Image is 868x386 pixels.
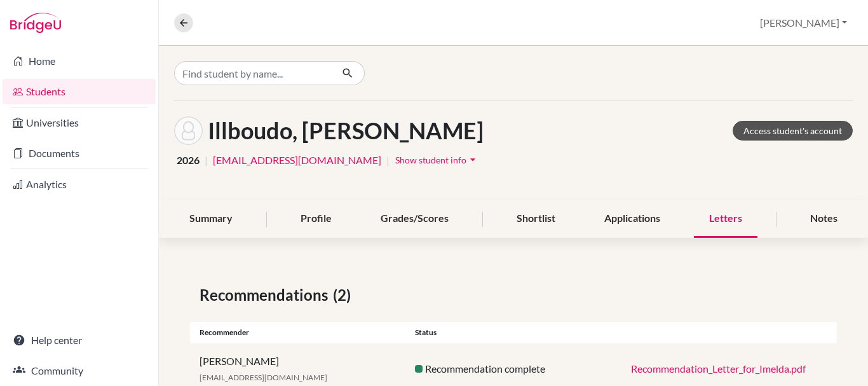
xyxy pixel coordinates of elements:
div: Notes [795,200,853,238]
span: | [386,153,390,168]
a: Analytics [3,172,156,197]
a: Recommendation_Letter_for_Imelda.pdf [631,362,806,375]
span: Recommendations [200,284,333,307]
span: [EMAIL_ADDRESS][DOMAIN_NAME] [200,373,327,382]
div: Grades/Scores [365,200,464,238]
a: Community [3,358,156,383]
img: Imelda Illboudo's avatar [174,116,203,145]
a: Documents [3,141,156,166]
img: Bridge-U [10,13,61,33]
a: Home [3,48,156,74]
div: Shortlist [501,200,571,238]
input: Find student by name... [174,61,332,85]
a: [EMAIL_ADDRESS][DOMAIN_NAME] [213,153,381,168]
div: Summary [174,200,248,238]
div: Letters [694,200,757,238]
div: Applications [589,200,675,238]
div: Recommendation complete [405,361,621,376]
div: [PERSON_NAME] [190,354,405,384]
div: Profile [285,200,347,238]
span: 2026 [177,153,200,168]
div: Recommender [190,327,405,338]
a: Universities [3,110,156,135]
a: Access student's account [733,121,853,141]
a: Help center [3,327,156,353]
div: Status [405,327,621,338]
i: arrow_drop_down [466,153,479,166]
button: [PERSON_NAME] [754,11,853,35]
button: Show student infoarrow_drop_down [395,150,480,170]
a: Students [3,79,156,104]
span: Show student info [395,155,466,165]
span: (2) [333,284,356,307]
span: | [205,153,208,168]
h1: Illboudo, [PERSON_NAME] [208,117,484,144]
